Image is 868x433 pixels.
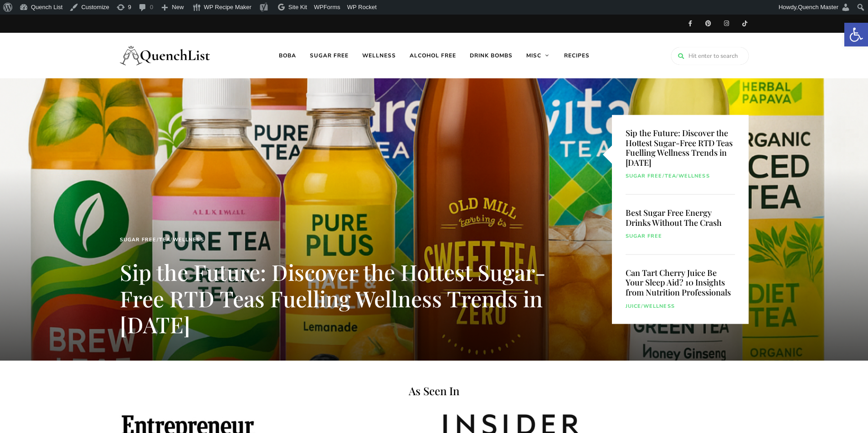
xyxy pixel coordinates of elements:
[159,236,170,244] a: Tea
[798,4,838,10] span: Quench Master
[303,33,355,78] a: Sugar free
[626,302,642,311] a: Juice
[403,33,463,78] a: Alcohol free
[463,33,519,78] a: Drink Bombs
[671,47,749,65] input: Hit enter to search
[519,33,557,78] a: Misc
[288,4,307,10] span: Site Kit
[272,33,303,78] a: Boba
[699,15,718,33] a: Pinterest
[626,173,663,181] a: Sugar free
[665,173,676,181] a: Tea
[681,15,699,33] a: Facebook
[678,173,710,181] a: Wellness
[355,33,403,78] a: Wellness
[626,302,735,311] div: /
[626,233,663,241] a: Sugar free
[120,37,211,74] img: Quench List
[643,302,675,311] a: Wellness
[736,15,754,33] a: TikTok
[557,33,596,78] a: Recipes
[718,15,736,33] a: Instagram
[626,173,735,181] div: / /
[120,236,585,244] div: / /
[120,236,157,244] a: Sugar free
[120,257,546,339] a: Sip the Future: Discover the Hottest Sugar-Free RTD Teas Fuelling Wellness Trends in [DATE]
[120,383,749,398] h5: As Seen In
[173,236,204,244] a: Wellness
